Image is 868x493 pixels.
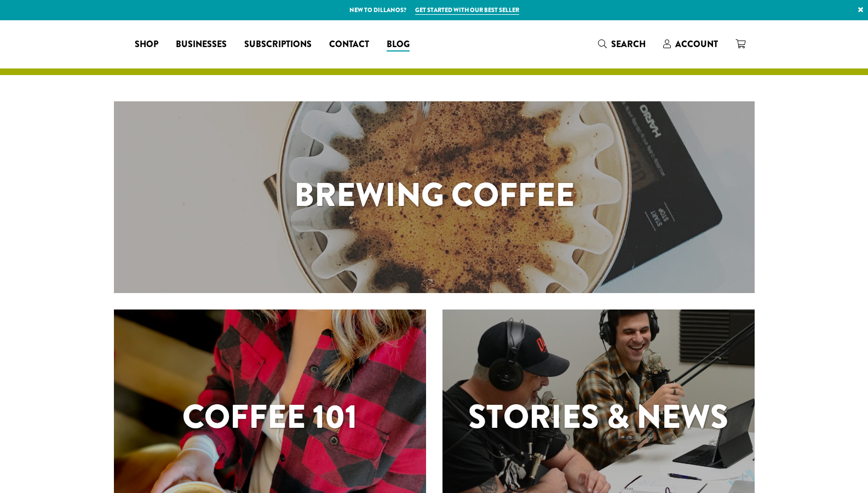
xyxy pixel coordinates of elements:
[387,38,410,51] span: Blog
[244,38,312,51] span: Subscriptions
[442,392,755,442] h1: Stories & News
[329,38,369,51] span: Contact
[135,38,158,51] span: Shop
[675,38,718,50] span: Account
[589,35,654,53] a: Search
[611,38,646,50] span: Search
[176,38,227,51] span: Businesses
[114,392,426,442] h1: Coffee 101
[114,101,755,293] a: Brewing Coffee
[415,5,519,15] a: Get started with our best seller
[114,170,755,220] h1: Brewing Coffee
[126,36,167,53] a: Shop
